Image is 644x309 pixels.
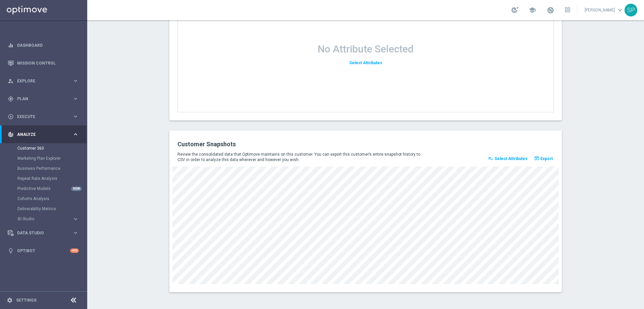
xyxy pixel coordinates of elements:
[72,78,79,84] i: keyboard_arrow_right
[71,187,82,191] div: NEW
[349,61,382,65] span: Select Attributes
[72,95,79,102] i: keyboard_arrow_right
[177,152,425,162] p: Review the consolidated data that Optimove maintains on this customer. You can export this custom...
[7,114,79,119] button: play_circle_outline Execute keyboard_arrow_right
[17,163,87,173] div: Business Performance
[72,230,79,236] i: keyboard_arrow_right
[7,230,79,236] button: Data Studio keyboard_arrow_right
[8,42,14,48] i: equalizer
[17,166,70,171] a: Business Performance
[17,79,72,83] span: Explore
[616,6,624,14] span: keyboard_arrow_down
[8,131,14,138] i: track_changes
[8,96,72,102] div: Plan
[625,4,637,16] div: SP
[72,216,79,222] i: keyboard_arrow_right
[8,230,72,236] div: Data Studio
[17,214,87,224] div: BI Studio
[17,143,87,153] div: Customer 360
[534,156,539,161] i: open_in_browser
[7,96,79,102] button: gps_fixed Plan keyboard_arrow_right
[17,194,87,204] div: Cohorts Analysis
[17,206,70,211] a: Deliverability Metrics
[17,36,79,54] a: Dashboard
[17,176,70,181] a: Repeat Rate Analysis
[7,132,79,137] button: track_changes Analyze keyboard_arrow_right
[7,297,13,303] i: settings
[488,156,493,161] i: playlist_add_check
[16,298,37,302] a: Settings
[8,54,79,72] div: Mission Control
[7,43,79,48] button: equalizer Dashboard
[8,78,72,84] div: Explore
[7,61,79,66] button: Mission Control
[18,217,66,221] span: BI Studio
[177,140,361,148] h2: Customer Snapshots
[17,54,79,72] a: Mission Control
[18,217,72,221] div: BI Studio
[7,78,79,84] button: person_search Explore keyboard_arrow_right
[540,156,553,161] span: Export
[8,114,72,120] div: Execute
[8,36,79,54] div: Dashboard
[17,186,70,191] a: Predictive Models
[7,248,79,254] button: lightbulb Optibot +10
[17,146,70,151] a: Customer 360
[17,173,87,184] div: Repeat Rate Analysis
[8,242,79,260] div: Optibot
[8,96,14,102] i: gps_fixed
[8,131,72,138] div: Analyze
[17,216,79,222] button: BI Studio keyboard_arrow_right
[17,97,72,101] span: Plan
[8,78,14,84] i: person_search
[17,132,72,137] span: Analyze
[487,154,529,163] button: playlist_add_check Select Attributes
[17,156,70,161] a: Marketing Plan Explorer
[17,204,87,214] div: Deliverability Metrics
[584,5,625,15] a: [PERSON_NAME]keyboard_arrow_down
[8,248,14,254] i: lightbulb
[8,114,14,120] i: play_circle_outline
[17,231,72,235] span: Data Studio
[529,6,536,14] span: school
[318,43,414,55] h1: No Attribute Selected
[494,156,528,161] span: Select Attributes
[17,196,70,201] a: Cohorts Analysis
[17,115,72,119] span: Execute
[533,154,554,163] button: open_in_browser Export
[72,131,79,138] i: keyboard_arrow_right
[17,153,87,163] div: Marketing Plan Explorer
[70,248,79,253] div: +10
[72,113,79,120] i: keyboard_arrow_right
[348,59,383,68] button: Select Attributes
[17,242,70,260] a: Optibot
[17,184,87,194] div: Predictive Models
